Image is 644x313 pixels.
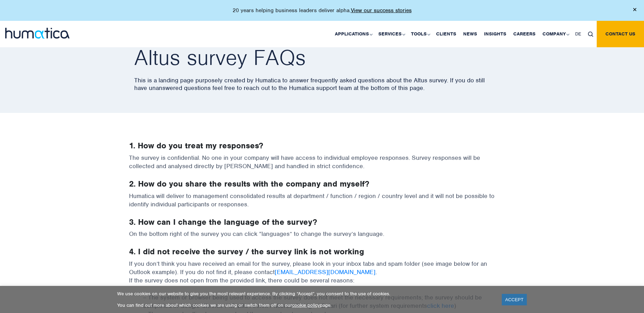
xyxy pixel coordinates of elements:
a: ACCEPT [502,294,527,305]
strong: 4. I did not receive the survey / the survey link is not working [129,246,364,257]
span: DE [575,31,581,37]
img: logo [5,28,70,39]
p: The survey is confidential. No one in your company will have access to individual employee respon... [129,154,515,179]
p: On the bottom right of the survey you can click “languages” to change the survey’s language. [129,230,515,247]
a: News [460,21,481,47]
p: If you don’t think you have received an email for the survey, please look in your inbox tabs and ... [129,260,515,293]
strong: 3. How can I change the language of the survey? [129,217,317,227]
a: [EMAIL_ADDRESS][DOMAIN_NAME] [275,268,376,276]
a: Careers [510,21,539,47]
h2: Altus survey FAQs [134,47,520,68]
p: Humatica will deliver to management consolidated results at department / function / region / coun... [129,192,515,217]
a: Company [539,21,572,47]
p: This is a landing page purposely created by Humatica to answer frequently asked questions about t... [134,76,520,92]
strong: 1. How do you treat my responses? [129,140,263,151]
img: search_icon [588,32,593,37]
a: Insights [481,21,510,47]
a: Applications [331,21,375,47]
strong: 2. How do you share the results with the company and myself? [129,179,369,189]
a: Contact us [597,21,644,47]
a: cookie policy [292,302,320,308]
a: Tools [408,21,433,47]
a: View our success stories [351,7,412,14]
p: You can find out more about which cookies we are using or switch them off on our page. [117,302,493,308]
a: DE [572,21,585,47]
a: Clients [433,21,460,47]
a: Services [375,21,408,47]
p: We use cookies on our website to give you the most relevant experience. By clicking “Accept”, you... [117,291,493,297]
p: 20 years helping business leaders deliver alpha. [233,7,412,14]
